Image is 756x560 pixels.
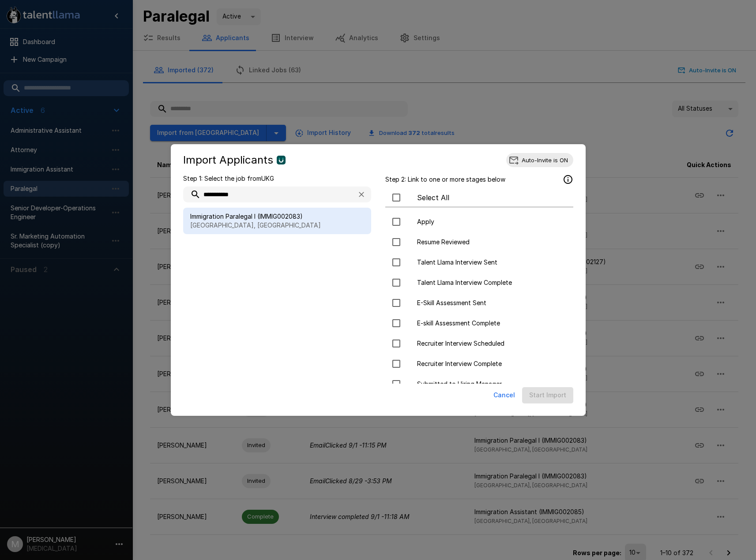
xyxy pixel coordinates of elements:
div: Immigration Paralegal I (IMMIG002083)[GEOGRAPHIC_DATA], [GEOGRAPHIC_DATA] [183,208,371,234]
span: Submitted to Hiring Manager [417,380,566,388]
button: Cancel [490,387,519,403]
div: E-Skill Assessment Sent [385,294,573,312]
span: Recruiter Interview Scheduled [417,339,566,348]
div: Resume Reviewed [385,233,573,251]
div: E-skill Assessment Complete [385,314,573,332]
p: [GEOGRAPHIC_DATA], [GEOGRAPHIC_DATA] [190,221,364,230]
img: ukg_logo.jpeg [277,156,286,164]
div: Select All [385,188,573,207]
span: Recruiter Interview Complete [417,359,566,368]
span: Talent Llama Interview Sent [417,258,566,267]
span: Talent Llama Interview Complete [417,278,566,287]
span: Apply [417,217,566,226]
div: Talent Llama Interview Sent [385,253,573,272]
div: Apply [385,213,573,231]
p: Step 1: Select the job from UKG [183,174,371,183]
h5: Import Applicants [183,153,273,167]
div: Recruiter Interview Scheduled [385,334,573,353]
div: Submitted to Hiring Manager [385,375,573,393]
div: Talent Llama Interview Complete [385,273,573,292]
div: Recruiter Interview Complete [385,355,573,373]
span: E-Skill Assessment Sent [417,299,566,307]
span: E-skill Assessment Complete [417,319,566,328]
span: Resume Reviewed [417,238,566,246]
svg: Applicants that are currently in these stages will be imported. [563,174,573,185]
p: Step 2: Link to one or more stages below [385,175,505,184]
span: Immigration Paralegal I (IMMIG002083) [190,212,364,221]
span: Select All [417,192,566,203]
span: Auto-Invite is ON [516,157,573,164]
